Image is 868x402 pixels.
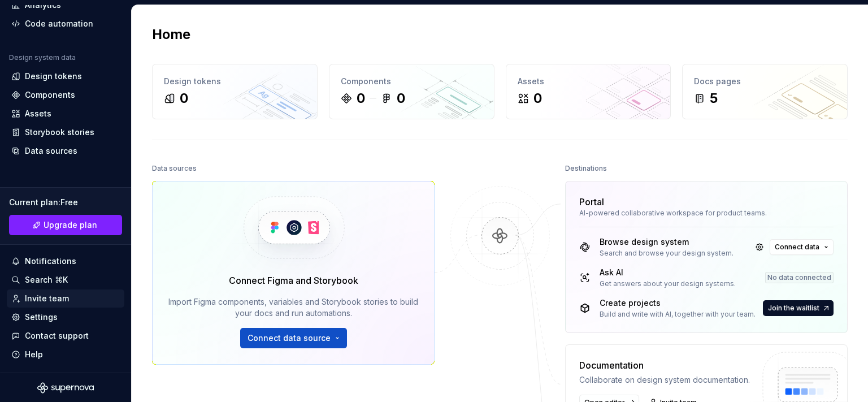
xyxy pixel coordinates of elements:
[152,64,318,119] a: Design tokens0
[768,304,819,313] span: Join the waitlist
[7,289,124,308] a: Invite team
[37,382,94,394] svg: Supernova Logo
[7,308,124,326] a: Settings
[600,236,734,248] div: Browse design system
[600,297,756,309] div: Create projects
[7,271,124,289] button: Search ⌘K
[775,243,819,252] span: Connect data
[600,279,736,288] div: Get answers about your design systems.
[180,89,188,107] div: 0
[763,300,834,316] button: Join the waitlist
[25,256,76,267] div: Notifications
[579,358,750,372] div: Documentation
[600,267,736,278] div: Ask AI
[682,64,848,119] a: Docs pages5
[7,123,124,141] a: Storybook stories
[765,272,834,283] div: No data connected
[518,76,659,87] div: Assets
[7,142,124,160] a: Data sources
[152,161,197,176] div: Data sources
[7,67,124,85] a: Design tokens
[25,108,51,119] div: Assets
[7,345,124,364] button: Help
[9,197,122,208] div: Current plan : Free
[694,76,836,87] div: Docs pages
[25,145,77,157] div: Data sources
[341,76,483,87] div: Components
[600,249,734,258] div: Search and browse your design system.
[7,252,124,270] button: Notifications
[164,76,306,87] div: Design tokens
[25,18,93,29] div: Code automation
[25,71,82,82] div: Design tokens
[7,86,124,104] a: Components
[565,161,607,176] div: Destinations
[9,53,76,62] div: Design system data
[506,64,671,119] a: Assets0
[25,349,43,360] div: Help
[25,274,68,286] div: Search ⌘K
[25,293,69,304] div: Invite team
[7,327,124,345] button: Contact support
[710,89,718,107] div: 5
[240,328,347,348] button: Connect data source
[9,215,122,235] button: Upgrade plan
[7,105,124,123] a: Assets
[44,219,97,231] span: Upgrade plan
[600,310,756,319] div: Build and write with AI, together with your team.
[168,296,418,319] div: Import Figma components, variables and Storybook stories to build your docs and run automations.
[579,374,750,386] div: Collaborate on design system documentation.
[25,312,58,323] div: Settings
[579,195,604,209] div: Portal
[229,274,358,287] div: Connect Figma and Storybook
[533,89,542,107] div: 0
[579,209,834,218] div: AI-powered collaborative workspace for product teams.
[397,89,405,107] div: 0
[248,332,331,344] span: Connect data source
[25,330,89,342] div: Contact support
[25,89,75,101] div: Components
[25,127,94,138] div: Storybook stories
[7,15,124,33] a: Code automation
[357,89,365,107] div: 0
[770,239,834,255] button: Connect data
[152,25,190,44] h2: Home
[329,64,494,119] a: Components00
